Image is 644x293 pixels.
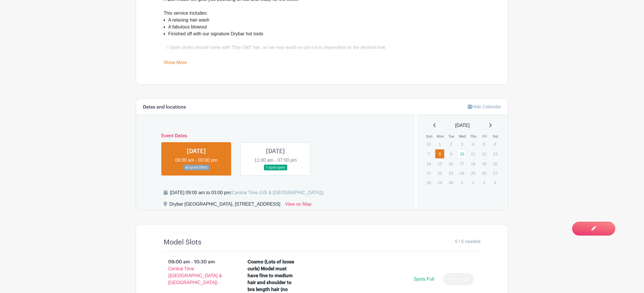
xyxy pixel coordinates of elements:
[230,190,324,195] span: (Central Time (US & [GEOGRAPHIC_DATA]))
[285,201,311,210] a: View on Map
[468,149,478,158] p: 11
[490,140,500,149] p: 6
[468,178,478,187] p: 2
[414,277,434,282] span: Spots Full
[168,30,480,44] li: Finished off with our signature Drybar hot tools
[446,159,456,168] p: 16
[457,140,467,149] p: 3
[435,140,444,149] p: 1
[435,178,444,187] p: 29
[479,149,489,158] p: 12
[479,134,490,139] th: Fri
[490,169,500,178] p: 27
[468,140,478,149] p: 4
[169,201,280,210] div: Drybar [GEOGRAPHIC_DATA], [STREET_ADDRESS]
[457,134,468,139] th: Wed
[169,45,387,50] em: Updo styles should come with "Day Old" hair, as we may wash or opt not to depending on the desire...
[446,134,457,139] th: Tue
[479,140,489,149] p: 5
[468,104,501,109] a: Hide Calendar
[490,149,500,158] p: 13
[168,259,222,285] span: - Central Time ([GEOGRAPHIC_DATA] & [GEOGRAPHIC_DATA])
[168,24,480,30] li: A fabulous blowout
[424,169,434,178] p: 21
[424,159,434,168] p: 14
[479,159,489,168] p: 19
[143,105,186,110] h6: Dates and locations
[490,134,501,139] th: Sat
[446,169,456,178] p: 23
[490,159,500,168] p: 20
[455,122,469,129] span: [DATE]
[164,60,187,67] a: Show More
[168,17,480,24] li: A relaxing hair wash
[479,178,489,187] p: 3
[164,10,480,17] div: This service includes:
[446,140,456,149] p: 2
[435,169,444,178] p: 22
[468,134,479,139] th: Thu
[457,159,467,168] p: 17
[164,238,202,246] h4: Model Slots
[446,149,456,158] p: 9
[157,133,394,139] h6: Event Dates
[490,178,500,187] p: 4
[424,140,434,149] p: 31
[164,44,480,72] div: ✨ ✨
[435,159,444,168] p: 15
[455,238,480,245] span: 0 / 6 needed
[446,178,456,187] p: 30
[457,149,467,159] a: 10
[424,149,434,158] p: 7
[170,189,324,196] div: [DATE] 09:00 am to 03:00 pm
[435,149,444,159] a: 8
[457,178,467,187] p: 1
[435,134,446,139] th: Mon
[468,169,478,178] p: 25
[424,134,435,139] th: Sun
[457,169,467,178] p: 24
[424,178,434,187] p: 28
[154,256,238,288] p: 09:00 am - 10:30 am
[479,169,489,178] p: 26
[468,159,478,168] p: 18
